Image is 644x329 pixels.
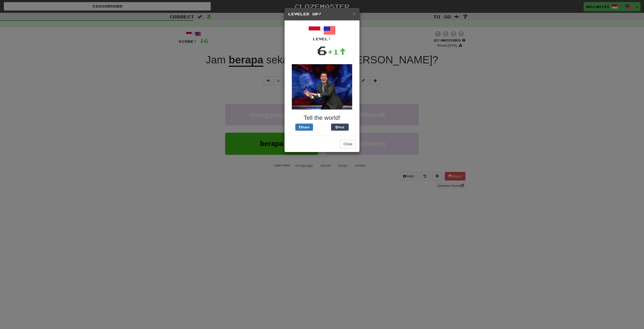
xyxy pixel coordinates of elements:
[288,12,356,17] h5: Leveled Up!
[295,124,313,131] button: Share
[292,64,352,109] img: colbert-d8d93119554e3a11f2fb50df59d9335a45bab299cf88b0a944f8a324a1865a88.gif
[353,11,356,16] button: Close
[288,36,356,42] div: Level:
[331,124,349,131] button: Post
[288,115,356,121] h3: Tell the world!
[327,47,346,57] div: +1
[288,24,356,42] div: /
[353,11,356,17] span: ×
[313,124,331,131] iframe: X Post Button
[317,42,327,59] div: 6
[340,140,356,148] button: Close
